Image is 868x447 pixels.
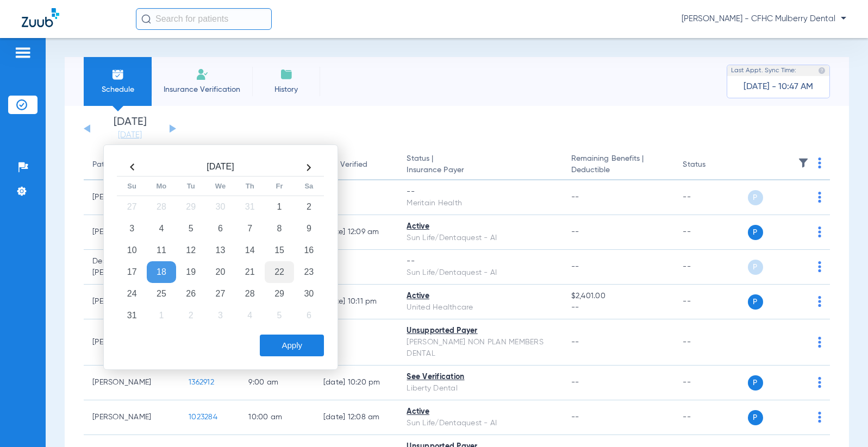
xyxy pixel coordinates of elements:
[674,250,747,285] td: --
[97,130,163,141] a: [DATE]
[818,192,821,203] img: group-dot-blue.svg
[407,302,553,313] div: United Healthcare
[818,337,821,348] img: group-dot-blue.svg
[674,400,747,435] td: --
[407,406,553,418] div: Active
[571,165,666,176] span: Deductible
[571,291,666,302] span: $2,401.00
[196,68,209,81] img: Manual Insurance Verification
[280,68,293,81] img: History
[818,67,826,74] img: last sync help info
[407,198,553,209] div: Meritain Health
[160,84,244,95] span: Insurance Verification
[571,379,579,386] span: --
[674,319,747,366] td: --
[97,117,163,141] li: [DATE]
[674,150,747,180] th: Status
[323,159,390,171] div: Last Verified
[798,158,809,168] img: filter.svg
[315,285,398,319] td: [DATE] 10:11 PM
[407,418,553,429] div: Sun Life/Dentaquest - AI
[84,400,180,435] td: [PERSON_NAME]
[407,256,553,267] div: --
[571,193,579,201] span: --
[571,338,579,346] span: --
[189,379,214,386] span: 1362912
[315,319,398,366] td: --
[407,383,553,394] div: Liberty Dental
[407,165,553,176] span: Insurance Payer
[92,159,140,171] div: Patient Name
[818,158,821,168] img: group-dot-blue.svg
[407,372,553,383] div: See Verification
[818,261,821,272] img: group-dot-blue.svg
[674,180,747,215] td: --
[748,190,763,205] span: P
[92,159,171,171] div: Patient Name
[407,337,553,360] div: [PERSON_NAME] NON PLAN MEMBERS DENTAL
[315,250,398,285] td: --
[22,8,59,27] img: Zuub Logo
[814,395,868,447] iframe: Chat Widget
[147,159,294,177] th: [DATE]
[748,225,763,240] span: P
[571,228,579,236] span: --
[14,46,32,59] img: hamburger-icon
[818,296,821,307] img: group-dot-blue.svg
[571,263,579,270] span: --
[136,8,272,30] input: Search for patients
[92,84,143,95] span: Schedule
[407,186,553,198] div: --
[571,413,579,421] span: --
[818,226,821,237] img: group-dot-blue.svg
[260,335,324,356] button: Apply
[315,400,398,435] td: [DATE] 12:08 AM
[84,366,180,400] td: [PERSON_NAME]
[398,150,562,180] th: Status |
[315,366,398,400] td: [DATE] 10:20 PM
[744,81,813,92] span: [DATE] - 10:47 AM
[731,65,796,76] span: Last Appt. Sync Time:
[748,260,763,275] span: P
[674,215,747,250] td: --
[315,180,398,215] td: --
[748,294,763,310] span: P
[407,221,553,232] div: Active
[240,400,315,435] td: 10:00 AM
[407,232,553,244] div: Sun Life/Dentaquest - AI
[818,377,821,388] img: group-dot-blue.svg
[111,68,124,81] img: Schedule
[571,302,666,313] span: --
[748,375,763,391] span: P
[141,14,151,24] img: Search Icon
[682,14,846,24] span: [PERSON_NAME] - CFHC Mulberry Dental
[189,413,217,421] span: 1023284
[407,267,553,279] div: Sun Life/Dentaquest - AI
[407,325,553,337] div: Unsupported Payer
[323,159,367,171] div: Last Verified
[407,291,553,302] div: Active
[240,366,315,400] td: 9:00 AM
[748,410,763,425] span: P
[260,84,312,95] span: History
[563,150,675,180] th: Remaining Benefits |
[674,285,747,319] td: --
[674,366,747,400] td: --
[315,215,398,250] td: [DATE] 12:09 AM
